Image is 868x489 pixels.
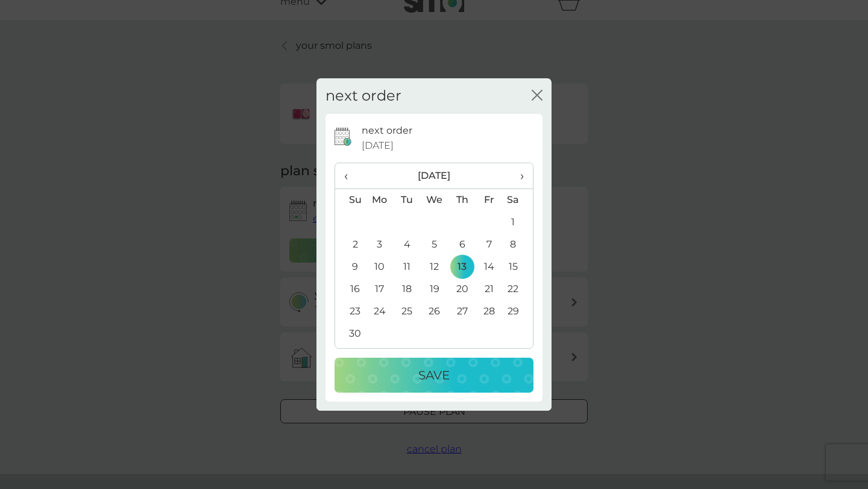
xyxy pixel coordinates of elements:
[421,256,448,278] td: 12
[503,301,533,323] td: 29
[366,163,503,189] th: [DATE]
[512,163,524,188] span: ›
[448,234,476,256] td: 6
[394,188,421,211] th: Tu
[366,301,394,323] td: 24
[335,301,366,323] td: 23
[335,278,366,301] td: 16
[476,301,503,323] td: 28
[503,211,533,234] td: 1
[532,90,542,102] button: close
[366,278,394,301] td: 17
[421,278,448,301] td: 19
[503,256,533,278] td: 15
[476,278,503,301] td: 21
[476,188,503,211] th: Fr
[344,163,357,188] span: ‹
[448,188,476,211] th: Th
[503,278,533,301] td: 22
[335,323,366,345] td: 30
[448,278,476,301] td: 20
[418,366,450,385] p: Save
[421,188,448,211] th: We
[503,234,533,256] td: 8
[476,234,503,256] td: 7
[335,256,366,278] td: 9
[362,138,394,154] span: [DATE]
[394,256,421,278] td: 11
[335,234,366,256] td: 2
[362,123,412,139] p: next order
[325,87,401,105] h2: next order
[448,301,476,323] td: 27
[448,256,476,278] td: 13
[366,256,394,278] td: 10
[366,188,394,211] th: Mo
[503,188,533,211] th: Sa
[335,188,366,211] th: Su
[394,301,421,323] td: 25
[394,278,421,301] td: 18
[421,301,448,323] td: 26
[421,234,448,256] td: 5
[394,234,421,256] td: 4
[366,234,394,256] td: 3
[335,358,533,393] button: Save
[476,256,503,278] td: 14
